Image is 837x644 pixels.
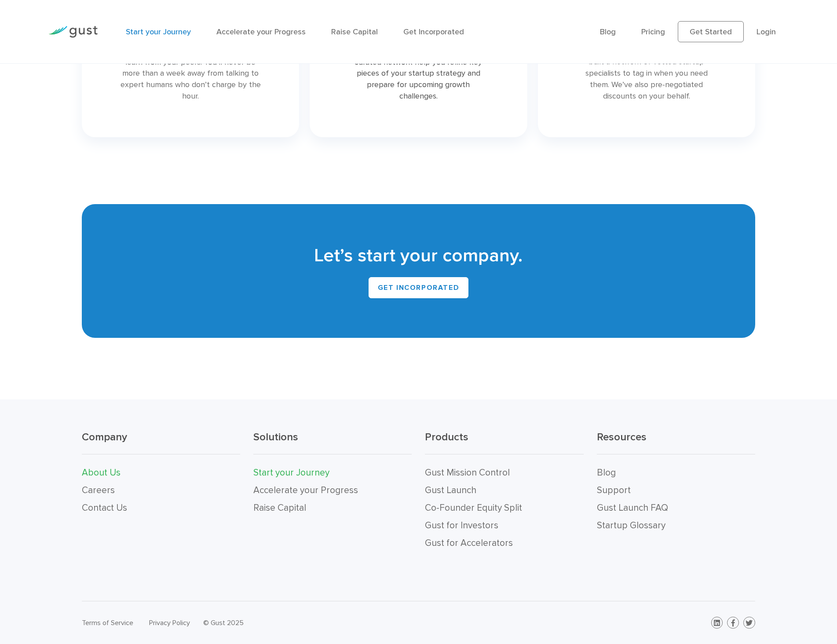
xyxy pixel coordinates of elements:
a: Blog [600,27,616,37]
h2: Let’s start your company. [95,244,742,268]
a: Get Incorporated [403,27,464,37]
a: Support [597,485,631,496]
a: Gust for Investors [425,520,498,531]
div: © Gust 2025 [203,617,412,629]
a: Blog [597,467,616,478]
a: Startup Glossary [597,520,665,531]
a: Careers [82,485,115,496]
a: Gust for Accelerators [425,538,513,549]
h3: Company [82,430,240,454]
a: Raise Capital [331,27,378,37]
a: Privacy Policy [149,618,190,627]
a: Gust Mission Control [425,467,510,478]
a: Accelerate your Progress [253,485,358,496]
a: GET INCORPORATED [369,277,469,298]
img: Gust Logo [48,26,98,38]
a: Raise Capital [253,502,306,513]
a: Gust Launch [425,485,476,496]
a: Co-Founder Equity Split [425,502,522,513]
a: Get Started [678,21,744,42]
h3: Resources [597,430,755,454]
a: Start your Journey [253,467,329,478]
a: Terms of Service [82,618,133,627]
a: Start your Journey [126,27,191,37]
a: Accelerate your Progress [216,27,306,37]
a: About Us [82,467,121,478]
h3: Solutions [253,430,412,454]
a: Login [757,27,776,37]
h3: Products [425,430,583,454]
a: Pricing [641,27,665,37]
a: Gust Launch FAQ [597,502,668,513]
a: Contact Us [82,502,127,513]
